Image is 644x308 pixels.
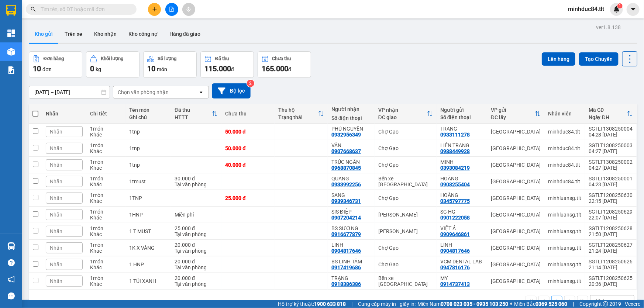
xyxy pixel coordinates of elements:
span: đ [288,66,291,72]
div: Tại văn phòng [175,181,218,187]
div: 1 món [90,176,122,181]
span: 0 [90,64,94,73]
button: 1 [551,296,562,307]
div: [GEOGRAPHIC_DATA] [491,162,541,168]
div: SGTLT1308250004 [589,126,633,132]
div: [GEOGRAPHIC_DATA] [491,212,541,218]
span: question-circle [8,259,15,266]
div: 1 món [90,192,122,198]
div: Tại văn phòng [175,248,218,254]
div: Bến xe [GEOGRAPHIC_DATA] [378,176,433,187]
div: Số điện thoại [440,114,483,120]
div: minhluansg.tlt [548,228,581,234]
div: Chưa thu [272,56,291,61]
div: 1TNP [129,195,167,201]
div: minhluansg.tlt [548,245,581,251]
div: ĐC lấy [491,114,535,120]
div: 1tmust [129,179,167,184]
div: TRÚC NGÂN [331,159,371,165]
div: 0968870845 [331,165,361,171]
div: SGTLT1208250627 [589,242,633,248]
img: warehouse-icon [7,242,15,250]
div: 1 món [90,209,122,215]
div: Chợ Gạo [378,262,433,267]
div: 1 món [90,142,122,148]
span: Nhãn [50,228,62,234]
div: 21:14 [DATE] [589,264,633,270]
div: minhduc84.tlt [548,145,581,151]
div: LINH [331,242,371,248]
div: PHÚ NGUYỄN [331,126,371,132]
div: minhluansg.tlt [548,262,581,267]
span: Nhãn [50,278,62,284]
button: Trên xe [59,25,88,43]
span: kg [96,66,101,72]
div: Chợ Gạo [378,129,433,135]
span: Cung cấp máy in - giấy in: [358,300,416,308]
div: 21:24 [DATE] [589,248,633,254]
div: SGTLT1208250630 [589,192,633,198]
div: Bến xe [GEOGRAPHIC_DATA] [378,275,433,287]
div: 04:27 [DATE] [589,148,633,154]
div: Khối lượng [101,56,123,61]
div: Đã thu [175,107,212,113]
th: Toggle SortBy [585,104,637,124]
div: Khác [90,215,122,221]
div: HOÀNG [440,192,483,198]
div: [GEOGRAPHIC_DATA] [491,245,541,251]
div: VÂN [331,142,371,148]
div: Miễn phí [175,212,218,218]
div: SGTLT1208250626 [589,259,633,264]
div: [GEOGRAPHIC_DATA] [491,179,541,184]
span: Nhãn [50,245,62,251]
div: 0907204214 [331,215,361,221]
span: minhduc84.tlt [562,4,610,14]
div: 04:27 [DATE] [589,165,633,171]
div: Chợ Gạo [378,245,433,251]
div: VCM DENTAL LAB [440,259,483,264]
span: ⚪️ [510,302,512,305]
div: 04:28 [DATE] [589,132,633,138]
div: [GEOGRAPHIC_DATA] [491,129,541,135]
div: Số lượng [158,56,177,61]
img: solution-icon [7,66,15,74]
div: [PERSON_NAME] [378,212,433,218]
div: 0345797775 [440,198,470,204]
div: Chợ Gạo [378,195,433,201]
div: Trạng thái [278,114,318,120]
span: Miền Bắc [514,300,567,308]
div: 0918386386 [331,281,361,287]
img: logo-vxr [6,5,16,16]
div: 0916677879 [331,231,361,237]
div: 30.000 đ [175,176,218,181]
span: Nhãn [50,262,62,267]
div: minhduc84.tlt [548,129,581,135]
div: 25.000 đ [175,225,218,231]
div: Tại văn phòng [175,231,218,237]
button: Khối lượng0kg [86,51,140,78]
div: MY [440,275,483,281]
th: Toggle SortBy [487,104,544,124]
img: warehouse-icon [7,48,15,56]
div: 0908255404 [440,181,470,187]
div: SG HG [440,209,483,215]
div: 0933992256 [331,181,361,187]
div: 0947816176 [440,264,470,270]
div: QUANG [331,176,371,181]
input: Tìm tên, số ĐT hoặc mã đơn [41,5,128,13]
div: Khác [90,132,122,138]
button: caret-down [627,3,640,16]
div: Khác [90,181,122,187]
div: Chọn văn phòng nhận [118,89,169,96]
div: Khác [90,264,122,270]
div: VP gửi [491,107,535,113]
div: Ngày ĐH [589,114,627,120]
div: 20:36 [DATE] [589,281,633,287]
div: minhluansg.tlt [548,212,581,218]
div: 0907668637 [331,148,361,154]
div: Chợ Gạo [378,145,433,151]
div: minhduc84.tlt [548,179,581,184]
span: Nhãn [50,212,62,218]
div: [GEOGRAPHIC_DATA] [491,262,541,267]
div: VP nhận [378,107,427,113]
